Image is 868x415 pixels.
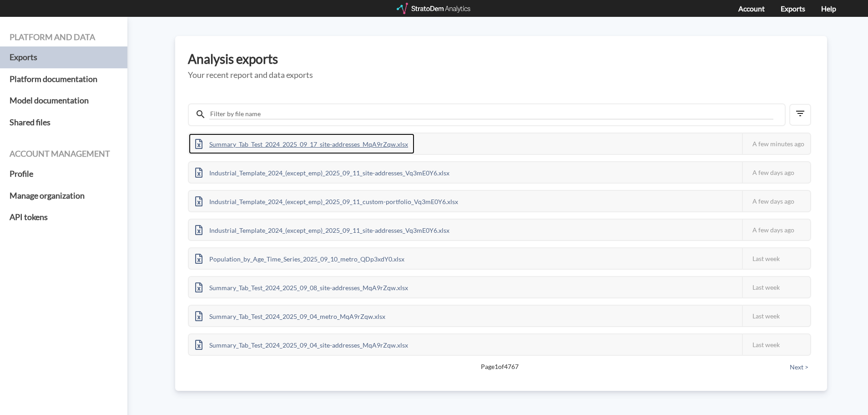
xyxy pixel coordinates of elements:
[742,133,810,154] div: A few minutes ago
[209,109,773,119] input: Filter by file name
[188,71,814,80] h5: Your recent report and data exports
[189,196,464,204] a: Industrial_Template_2024_(except_emp)_2025_09_11_custom-portfolio_Vq3mE0Y6.xlsx
[10,163,118,185] a: Profile
[742,191,810,211] div: A few days ago
[189,306,392,326] div: Summary_Tab_Test_2024_2025_09_04_metro_MqA9rZqw.xlsx
[10,149,118,159] h4: Account management
[742,162,810,183] div: A few days ago
[742,220,810,240] div: A few days ago
[742,334,810,355] div: Last week
[189,334,414,355] div: Summary_Tab_Test_2024_2025_09_04_site-addresses_MqA9rZqw.xlsx
[742,306,810,326] div: Last week
[189,220,456,240] div: Industrial_Template_2024_(except_emp)_2025_09_11_site-addresses_Vq3mE0Y6.xlsx
[189,225,456,233] a: Industrial_Template_2024_(except_emp)_2025_09_11_site-addresses_Vq3mE0Y6.xlsx
[189,254,411,261] a: Population_by_Age_Time_Series_2025_09_10_metro_QDp3xdY0.xlsx
[189,168,456,175] a: Industrial_Template_2024_(except_emp)_2025_09_11_site-addresses_Vq3mE0Y6.xlsx
[10,185,118,207] a: Manage organization
[189,311,392,319] a: Summary_Tab_Test_2024_2025_09_04_metro_MqA9rZqw.xlsx
[10,206,118,228] a: API tokens
[189,133,414,154] div: Summary_Tab_Test_2024_2025_09_17_site-addresses_MqA9rZqw.xlsx
[10,46,118,68] a: Exports
[738,4,765,13] a: Account
[189,277,414,297] div: Summary_Tab_Test_2024_2025_09_08_site-addresses_MqA9rZqw.xlsx
[189,248,411,269] div: Population_by_Age_Time_Series_2025_09_10_metro_QDp3xdY0.xlsx
[781,4,805,13] a: Exports
[10,112,118,133] a: Shared files
[189,191,464,211] div: Industrial_Template_2024_(except_emp)_2025_09_11_custom-portfolio_Vq3mE0Y6.xlsx
[188,52,814,66] h3: Analysis exports
[10,68,118,90] a: Platform documentation
[10,90,118,112] a: Model documentation
[189,139,414,147] a: Summary_Tab_Test_2024_2025_09_17_site-addresses_MqA9rZqw.xlsx
[10,33,118,42] h4: Platform and data
[189,282,414,290] a: Summary_Tab_Test_2024_2025_09_08_site-addresses_MqA9rZqw.xlsx
[189,162,456,183] div: Industrial_Template_2024_(except_emp)_2025_09_11_site-addresses_Vq3mE0Y6.xlsx
[742,277,810,297] div: Last week
[189,340,414,348] a: Summary_Tab_Test_2024_2025_09_04_site-addresses_MqA9rZqw.xlsx
[220,362,779,371] span: Page 1 of 4767
[821,4,836,13] a: Help
[787,362,811,372] button: Next >
[742,248,810,269] div: Last week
